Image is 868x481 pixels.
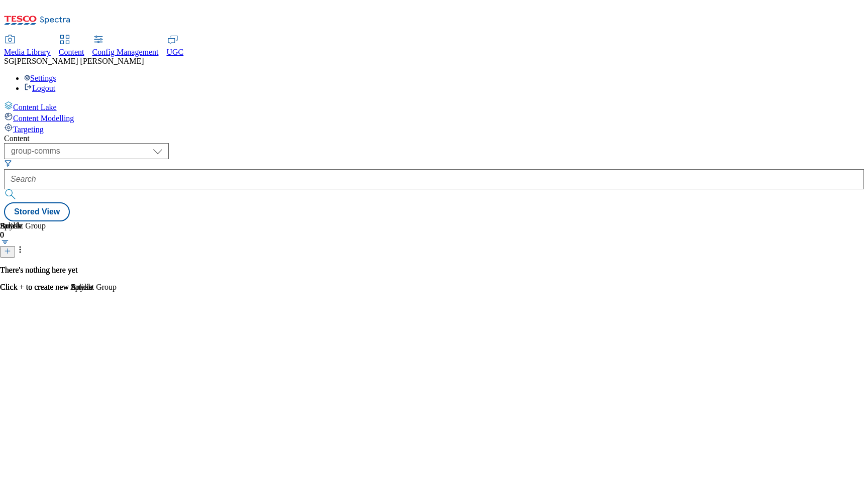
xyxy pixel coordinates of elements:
a: Content [59,36,84,57]
a: Content Lake [4,101,864,112]
span: Content [59,48,84,56]
a: Config Management [92,36,159,57]
span: Targeting [13,125,44,134]
span: Content Modelling [13,114,74,123]
a: Settings [24,74,56,82]
svg: Search Filters [4,159,12,167]
span: UGC [167,48,184,56]
a: UGC [167,36,184,57]
a: Media Library [4,36,51,57]
span: Config Management [92,48,159,56]
a: Content Modelling [4,112,864,123]
span: Media Library [4,48,51,56]
div: Content [4,134,864,143]
span: Content Lake [13,103,57,111]
span: SG [4,57,14,65]
input: Search [4,169,864,189]
a: Logout [24,84,55,92]
span: [PERSON_NAME] [PERSON_NAME] [14,57,144,65]
button: Stored View [4,202,70,221]
a: Targeting [4,123,864,134]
